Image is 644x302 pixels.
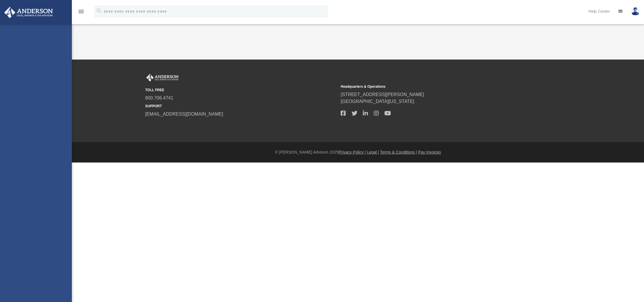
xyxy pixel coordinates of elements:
div: © [PERSON_NAME] Advisors 2025 [72,149,644,155]
img: Anderson Advisors Platinum Portal [145,74,180,81]
small: SUPPORT [145,104,337,109]
a: Terms & Conditions | [380,150,417,154]
a: Pay Invoices [418,150,441,154]
small: Headquarters & Operations [341,84,532,89]
a: menu [78,11,85,15]
a: Privacy Policy | [339,150,366,154]
a: Legal | [367,150,379,154]
i: search [96,8,102,14]
small: TOLL FREE [145,87,337,93]
i: menu [78,8,85,15]
img: User Pic [631,7,640,16]
img: Anderson Advisors Platinum Portal [3,7,55,18]
a: [EMAIL_ADDRESS][DOMAIN_NAME] [145,112,223,116]
a: [STREET_ADDRESS][PERSON_NAME] [341,92,424,97]
a: [GEOGRAPHIC_DATA][US_STATE] [341,99,414,104]
a: 800.706.4741 [145,95,173,100]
